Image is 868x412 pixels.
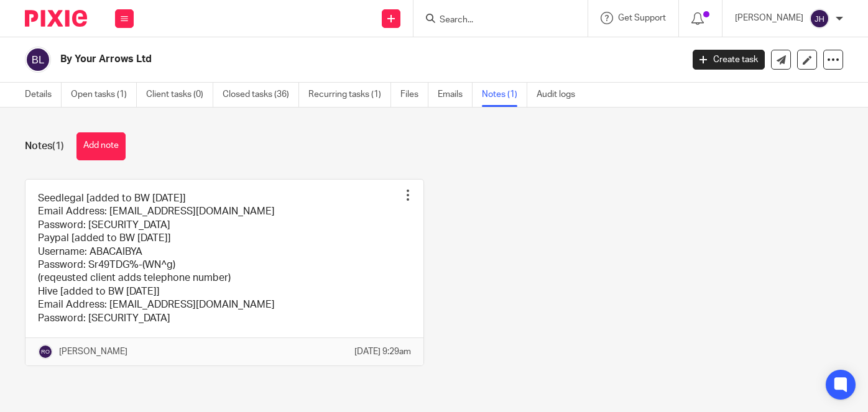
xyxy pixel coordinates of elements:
[537,83,584,107] a: Audit logs
[400,83,428,107] a: Files
[735,12,803,24] p: [PERSON_NAME]
[25,10,87,27] img: Pixie
[438,83,473,107] a: Emails
[60,53,552,66] h2: By Your Arrows Ltd
[38,344,53,359] img: svg%3E
[146,83,213,107] a: Client tasks (0)
[25,140,64,153] h1: Notes
[810,9,829,29] img: svg%3E
[52,141,64,151] span: (1)
[438,15,550,26] input: Search
[308,83,391,107] a: Recurring tasks (1)
[223,83,299,107] a: Closed tasks (36)
[354,346,411,358] p: [DATE] 9:29am
[71,83,137,107] a: Open tasks (1)
[59,346,127,358] p: [PERSON_NAME]
[693,50,765,70] a: Create task
[25,47,51,73] img: svg%3E
[25,83,62,107] a: Details
[482,83,527,107] a: Notes (1)
[76,132,126,160] button: Add note
[618,14,666,22] span: Get Support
